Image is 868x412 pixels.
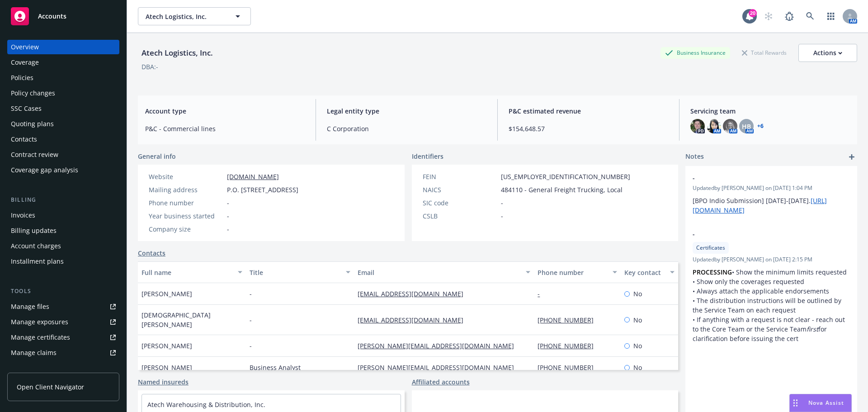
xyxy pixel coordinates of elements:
[707,119,721,133] img: photo
[690,106,850,116] span: Servicing team
[423,172,497,181] div: FEIN
[742,122,751,131] span: HB
[142,363,192,372] span: [PERSON_NAME]
[11,117,54,131] div: Quoting plans
[7,40,119,54] a: Overview
[327,124,486,133] span: C Corporation
[633,341,642,350] span: No
[38,13,66,20] span: Accounts
[11,254,64,269] div: Installment plans
[693,256,850,264] span: Updated by [PERSON_NAME] on [DATE] 2:15 PM
[142,310,242,329] span: [DEMOGRAPHIC_DATA][PERSON_NAME]
[534,261,620,283] button: Phone number
[538,289,547,298] a: -
[685,166,857,222] div: -Updatedby [PERSON_NAME] on [DATE] 1:04 PM[BPO Indio Submission] [DATE]-[DATE].[URL][DOMAIN_NAME]
[7,163,119,177] a: Coverage gap analysis
[807,325,818,333] em: first
[146,12,224,21] span: Atech Logistics, Inc.
[7,55,119,70] a: Coverage
[227,198,229,208] span: -
[780,7,798,25] a: Report a Bug
[11,346,57,360] div: Manage claims
[7,254,119,269] a: Installment plans
[11,86,55,100] div: Policy changes
[7,346,119,360] a: Manage claims
[227,172,279,181] a: [DOMAIN_NAME]
[7,239,119,253] a: Account charges
[11,163,78,177] div: Coverage gap analysis
[138,248,165,258] a: Contacts
[142,268,232,277] div: Full name
[621,261,678,283] button: Key contact
[147,400,265,409] a: Atech Warehousing & Distribution, Inc.
[509,106,668,116] span: P&C estimated revenue
[501,211,503,221] span: -
[7,147,119,162] a: Contract review
[11,361,53,375] div: Manage BORs
[501,172,630,181] span: [US_EMPLOYER_IDENTIFICATION_NUMBER]
[789,394,852,412] button: Nova Assist
[7,101,119,116] a: SSC Cases
[142,62,158,71] div: DBA: -
[509,124,668,133] span: $154,648.57
[801,7,819,25] a: Search
[7,287,119,296] div: Tools
[145,124,305,133] span: P&C - Commercial lines
[7,4,119,29] a: Accounts
[149,185,223,194] div: Mailing address
[501,198,503,208] span: -
[358,268,520,277] div: Email
[7,71,119,85] a: Policies
[633,363,642,372] span: No
[246,261,354,283] button: Title
[538,316,601,324] a: [PHONE_NUMBER]
[149,211,223,221] div: Year business started
[327,106,486,116] span: Legal entity type
[149,224,223,234] div: Company size
[813,44,842,62] div: Actions
[149,198,223,208] div: Phone number
[7,223,119,238] a: Billing updates
[17,382,84,392] span: Open Client Navigator
[227,224,229,234] span: -
[696,244,725,252] span: Certificates
[250,289,252,298] span: -
[138,377,189,387] a: Named insureds
[7,299,119,314] a: Manage files
[737,47,791,58] div: Total Rewards
[11,315,68,329] div: Manage exposures
[749,9,757,17] div: 20
[11,299,49,314] div: Manage files
[138,7,251,25] button: Atech Logistics, Inc.
[11,330,70,345] div: Manage certificates
[7,86,119,100] a: Policy changes
[250,315,252,325] span: -
[250,268,340,277] div: Title
[423,211,497,221] div: CSLB
[11,71,33,85] div: Policies
[423,198,497,208] div: SIC code
[685,222,857,350] div: -CertificatesUpdatedby [PERSON_NAME] on [DATE] 2:15 PMPROCESSING• Show the minimum limits request...
[808,399,844,407] span: Nova Assist
[358,341,521,350] a: [PERSON_NAME][EMAIL_ADDRESS][DOMAIN_NAME]
[7,132,119,147] a: Contacts
[693,196,850,215] p: [BPO Indio Submission] [DATE]-[DATE].
[846,152,857,162] a: add
[624,268,665,277] div: Key contact
[633,315,642,325] span: No
[227,211,229,221] span: -
[7,195,119,204] div: Billing
[7,117,119,131] a: Quoting plans
[7,315,119,329] a: Manage exposures
[7,208,119,223] a: Invoices
[11,132,37,147] div: Contacts
[660,47,730,58] div: Business Insurance
[693,268,732,276] strong: PROCESSING
[11,208,35,223] div: Invoices
[138,152,176,161] span: General info
[690,119,705,133] img: photo
[685,152,704,162] span: Notes
[11,223,57,238] div: Billing updates
[142,289,192,298] span: [PERSON_NAME]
